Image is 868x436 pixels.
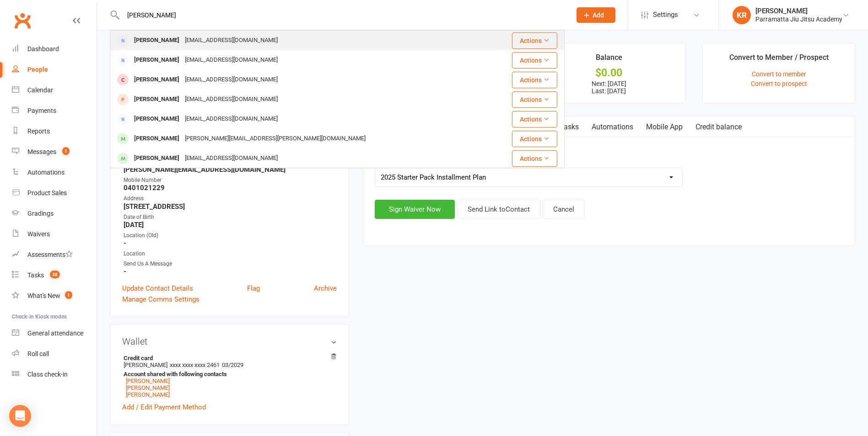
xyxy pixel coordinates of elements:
span: 38 [50,271,60,278]
strong: - [124,239,337,247]
strong: 0401021229 [124,184,337,192]
div: Class check-in [27,371,68,378]
a: Assessments [12,245,97,265]
button: Actions [512,150,557,167]
a: General attendance kiosk mode [12,323,97,344]
button: Actions [512,91,557,108]
a: Dashboard [12,39,97,59]
div: Messages [27,148,56,155]
div: [PERSON_NAME] [131,93,182,106]
strong: Account shared with following contacts [124,371,332,378]
a: Automations [12,162,97,183]
a: Flag [247,283,260,294]
strong: Credit card [124,355,332,362]
div: [PERSON_NAME] [131,112,182,126]
div: [EMAIL_ADDRESS][DOMAIN_NAME] [182,73,280,86]
a: Automations [585,117,640,138]
button: Actions [512,52,557,69]
div: KR [733,6,751,24]
a: Convert to prospect [751,80,807,87]
div: Convert to Member / Prospect [729,52,829,68]
div: [PERSON_NAME] [131,132,182,145]
div: [EMAIL_ADDRESS][DOMAIN_NAME] [182,34,280,47]
a: [PERSON_NAME] [126,391,170,398]
button: Send Link toContact [457,200,540,219]
div: Balance [596,52,622,68]
div: [EMAIL_ADDRESS][DOMAIN_NAME] [182,112,280,126]
div: Gradings [27,210,54,217]
a: Product Sales [12,183,97,203]
div: Location [124,250,337,258]
button: Sign Waiver Now [375,200,455,219]
div: Automations [27,169,65,176]
a: [PERSON_NAME] [126,384,170,391]
span: xxxx xxxx xxxx 2461 [170,362,220,368]
div: [PERSON_NAME] [131,152,182,165]
div: Location (Old) [124,231,337,240]
h3: Wallet [122,336,337,346]
div: Roll call [27,350,49,357]
button: Cancel [543,200,585,219]
a: Tasks [553,117,585,138]
div: [EMAIL_ADDRESS][DOMAIN_NAME] [182,53,280,67]
a: People [12,59,97,80]
strong: [STREET_ADDRESS] [124,202,337,211]
div: Open Intercom Messenger [9,405,31,427]
div: [EMAIL_ADDRESS][DOMAIN_NAME] [182,93,280,106]
div: [PERSON_NAME] [131,73,182,86]
a: [PERSON_NAME] [126,378,170,384]
li: [PERSON_NAME] [122,353,337,399]
div: What's New [27,292,60,299]
a: Update Contact Details [122,283,193,294]
div: Dashboard [27,45,59,53]
a: Add / Edit Payment Method [122,402,206,413]
a: Reports [12,121,97,142]
div: Assessments [27,251,73,258]
a: Gradings [12,203,97,224]
div: [EMAIL_ADDRESS][DOMAIN_NAME] [182,152,280,165]
button: Actions [512,72,557,88]
div: Send Us A Message [124,260,337,268]
div: Parramatta Jiu Jitsu Academy [755,15,842,23]
a: Archive [314,283,337,294]
a: Tasks 38 [12,265,97,286]
a: What's New1 [12,286,97,306]
a: Convert to member [752,70,806,78]
input: Search... [120,9,565,21]
strong: [DATE] [124,221,337,229]
a: Messages 1 [12,142,97,162]
p: Next: [DATE] Last: [DATE] [541,80,677,95]
div: Address [124,194,337,203]
div: Payments [27,107,56,114]
a: Mobile App [640,117,689,138]
div: [PERSON_NAME] [755,7,842,15]
div: Waivers [27,230,50,238]
a: Roll call [12,344,97,364]
button: Actions [512,131,557,147]
span: 03/2029 [222,362,243,368]
button: Actions [512,32,557,49]
div: [PERSON_NAME] [131,53,182,67]
div: [PERSON_NAME][EMAIL_ADDRESS][PERSON_NAME][DOMAIN_NAME] [182,132,368,145]
div: Reports [27,128,50,135]
h3: Select new Waiver [375,146,843,160]
strong: - [124,267,337,276]
button: Add [577,7,615,23]
div: $0.00 [541,68,677,78]
div: [PERSON_NAME] [131,34,182,47]
a: Manage Comms Settings [122,294,199,305]
a: Class kiosk mode [12,364,97,385]
span: 1 [65,291,72,299]
div: People [27,66,48,73]
div: Mobile Number [124,176,337,185]
strong: [PERSON_NAME][EMAIL_ADDRESS][DOMAIN_NAME] [124,165,337,174]
a: Calendar [12,80,97,101]
span: Add [593,11,604,19]
div: Calendar [27,86,53,94]
span: Settings [653,5,678,25]
div: Date of Birth [124,213,337,222]
a: Clubworx [11,9,34,32]
span: 1 [62,147,70,155]
a: Credit balance [689,117,748,138]
div: Product Sales [27,189,67,197]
